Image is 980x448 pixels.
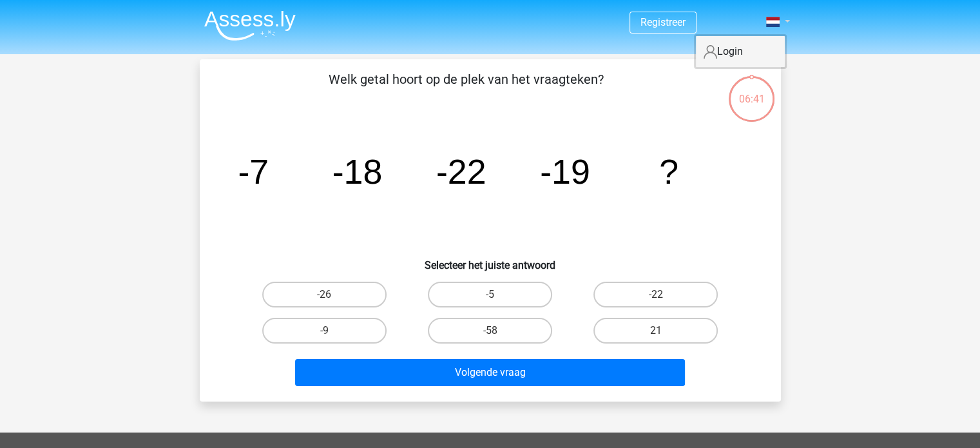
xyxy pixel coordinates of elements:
[640,16,686,28] a: Registreer
[238,152,269,191] tspan: -7
[593,318,718,344] label: 21
[727,75,776,107] div: 06:41
[262,318,387,344] label: -9
[220,70,712,108] p: Welk getal hoort op de plek van het vraagteken?
[659,152,678,191] tspan: ?
[593,282,718,307] label: -22
[332,152,382,191] tspan: -18
[540,152,590,191] tspan: -19
[428,282,552,307] label: -5
[436,152,486,191] tspan: -22
[262,282,387,307] label: -26
[204,10,296,41] img: Assessly
[428,318,552,344] label: -58
[220,249,760,271] h6: Selecteer het juiste antwoord
[295,359,685,386] button: Volgende vraag
[696,41,785,62] a: Login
